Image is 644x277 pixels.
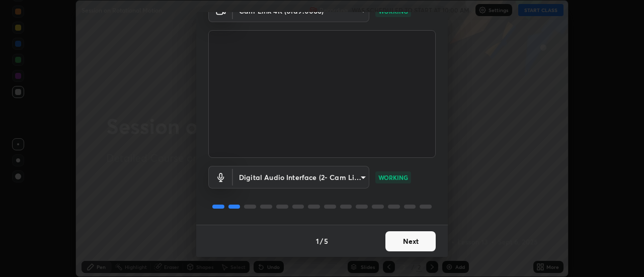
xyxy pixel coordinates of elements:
h4: / [320,236,323,246]
div: Cam Link 4K (0fd9:0066) [233,166,369,189]
p: WORKING [378,173,408,182]
button: Next [385,231,436,251]
h4: 5 [324,236,328,246]
h4: 1 [316,236,319,246]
